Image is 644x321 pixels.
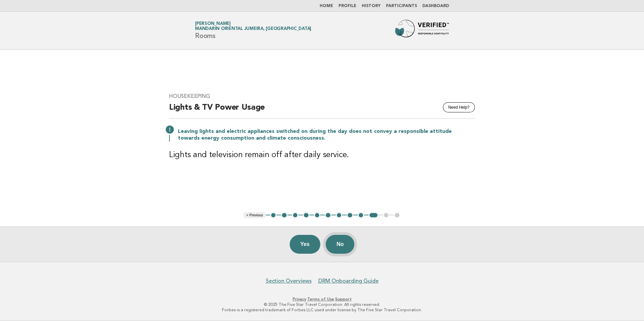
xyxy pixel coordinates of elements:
h1: Rooms [195,22,311,39]
p: · · [116,296,528,302]
a: Support [335,297,352,301]
button: 7 [336,212,343,219]
p: Leaving lights and electric appliances switched on during the day does not convey a responsible a... [178,128,475,142]
a: Terms of Use [307,297,334,301]
a: Participants [386,4,417,8]
button: 5 [314,212,321,219]
img: Forbes Travel Guide [395,20,449,41]
a: [PERSON_NAME]Mandarin Oriental Jumeira, [GEOGRAPHIC_DATA] [195,22,311,31]
button: 8 [347,212,353,219]
a: Home [320,4,333,8]
button: 10 [368,212,378,219]
a: History [362,4,381,8]
span: Mandarin Oriental Jumeira, [GEOGRAPHIC_DATA] [195,27,311,31]
button: 1 [270,212,277,219]
button: 4 [303,212,310,219]
a: Section Overviews [266,278,312,284]
a: Dashboard [422,4,449,8]
button: 6 [325,212,331,219]
button: 2 [281,212,288,219]
button: Yes [290,235,321,254]
button: 9 [358,212,364,219]
button: Need Help? [443,102,475,112]
button: No [326,235,354,254]
a: Privacy [293,297,306,301]
p: Forbes is a registered trademark of Forbes LLC used under license by The Five Star Travel Corpora... [116,307,528,313]
h2: Lights & TV Power Usage [169,102,475,119]
h3: Lights and television remain off after daily service. [169,150,475,160]
a: Profile [339,4,356,8]
button: < Previous [244,212,265,219]
h3: Housekeeping [169,93,475,100]
a: DRM Onboarding Guide [318,278,379,284]
p: © 2025 The Five Star Travel Corporation. All rights reserved. [116,302,528,307]
button: 3 [292,212,299,219]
